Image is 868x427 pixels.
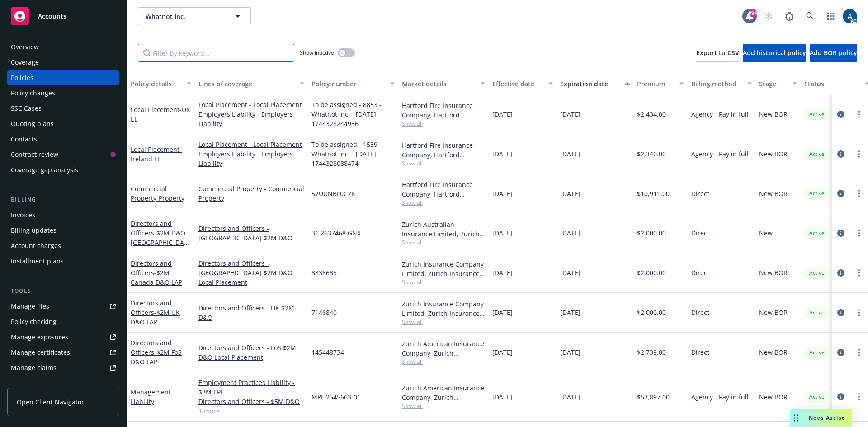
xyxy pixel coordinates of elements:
a: Installment plans [7,254,119,268]
a: 1 more [198,406,304,416]
a: circleInformation [835,307,846,318]
span: Show inactive [300,49,334,56]
span: New BOR [759,189,788,198]
div: Stage [759,79,787,89]
div: Policy checking [11,314,57,329]
span: Direct [691,228,709,238]
span: $2,000.00 [637,308,666,317]
a: Contract review [7,147,119,162]
a: Account charges [7,239,119,253]
span: Show all [402,239,485,246]
span: Show all [402,358,485,366]
a: Directors and Officers [131,338,182,366]
div: Account charges [11,239,61,253]
a: Directors and Officers [131,259,182,286]
span: [DATE] [560,109,580,119]
span: [DATE] [492,149,513,159]
input: Filter by keyword... [138,44,294,62]
span: - $2M D&O [GEOGRAPHIC_DATA] LAP [131,229,189,256]
span: [DATE] [492,189,513,198]
a: circleInformation [835,267,846,278]
span: Show all [402,160,485,167]
div: Invoices [11,208,35,222]
button: Add historical policy [743,44,806,62]
a: Report a Bug [780,7,798,25]
span: - UK EL [131,105,190,123]
div: 99+ [749,9,757,17]
a: more [854,307,864,318]
a: Start snowing [759,7,778,25]
span: 8838685 [311,268,337,277]
span: Active [808,309,826,317]
div: Manage exposures [11,330,68,344]
a: Overview [7,40,119,54]
a: Employment Practices Liability - $3M EPL [198,378,304,397]
div: Billing [7,195,119,204]
a: Local Placement [131,145,182,163]
span: - Property [156,194,184,202]
a: Management Liability [131,388,171,406]
div: Drag to move [790,409,802,427]
span: $10,911.00 [637,189,670,198]
span: Accounts [38,13,66,20]
div: Manage certificates [11,345,70,360]
button: Market details [398,73,489,94]
span: [DATE] [560,392,580,402]
div: Market details [402,79,475,89]
span: 57UUNBL0C7K [311,189,355,198]
span: Active [808,269,826,277]
a: Commercial Property [131,184,184,202]
a: more [854,267,864,278]
img: photo [843,9,857,23]
span: Show all [402,278,485,286]
a: Manage files [7,299,119,314]
span: [DATE] [560,268,580,277]
span: New BOR [759,347,788,357]
div: Expiration date [560,79,620,89]
span: Active [808,348,826,357]
span: Active [808,110,826,118]
a: Accounts [7,4,119,29]
a: Directors and Officers - $5M D&O [198,397,304,406]
span: - Ireland EL [131,145,182,163]
span: - $2M Canada D&O LAP [131,268,182,286]
button: Effective date [489,73,557,94]
span: [DATE] [492,268,513,277]
a: more [854,188,864,199]
span: $2,434.00 [637,109,666,119]
div: Billing updates [11,223,57,238]
a: Invoices [7,208,119,222]
a: Directors and Officers [131,299,180,326]
div: Lines of coverage [198,79,294,89]
span: 145448734 [311,347,344,357]
span: [DATE] [492,109,513,119]
div: Hartford Fire Insurance Company, Hartford Insurance Group, Hartford Insurance Group (International) [402,101,485,120]
button: Premium [633,73,688,94]
a: Directors and Officers [131,219,188,256]
a: more [854,391,864,402]
span: Show all [402,199,485,206]
div: Zurich Australian Insurance Limited, Zurich Insurance Group [402,220,485,239]
span: 7146840 [311,308,337,317]
a: Directors and Officers - UK $2M D&O [198,303,304,322]
a: circleInformation [835,391,846,402]
div: Manage BORs [11,376,53,390]
span: $53,897.00 [637,392,670,402]
span: Direct [691,268,709,277]
div: Contract review [11,147,58,162]
div: SSC Cases [11,101,42,116]
a: Local Placement [131,105,190,123]
span: Direct [691,347,709,357]
a: Policy changes [7,86,119,100]
div: Coverage [11,55,39,70]
span: Export to CSV [696,48,739,57]
a: Manage claims [7,361,119,375]
a: Policies [7,70,119,85]
span: Direct [691,189,709,198]
button: Policy details [127,73,195,94]
a: Switch app [822,7,840,25]
span: [DATE] [560,308,580,317]
button: Whatnot Inc. [138,7,251,25]
span: - $2M FoS D&O LAP [131,348,182,366]
span: [DATE] [492,347,513,357]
